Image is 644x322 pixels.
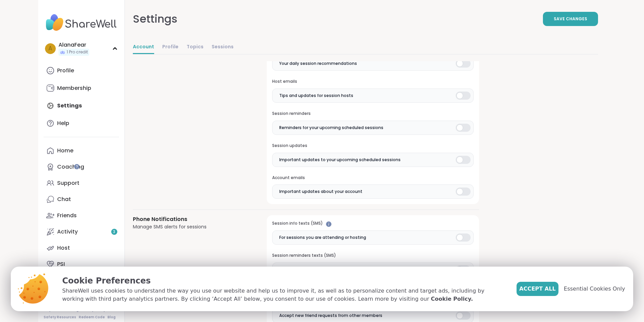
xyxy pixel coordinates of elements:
h3: Phone Notifications [133,215,251,223]
a: Help [44,115,119,131]
div: Membership [57,84,91,92]
p: Cookie Preferences [62,275,506,287]
h3: Session reminders [272,111,473,117]
a: Home [44,143,119,159]
div: PSI [57,261,65,268]
div: Settings [133,11,177,27]
span: Important updates about your account [279,189,362,195]
span: 1 Pro credit [67,49,88,55]
div: Home [57,147,73,154]
div: Host [57,244,70,252]
span: For sessions you are attending or hosting [279,234,366,241]
img: ShareWell Nav Logo [44,11,119,34]
a: Account [133,41,154,54]
a: Topics [187,41,204,54]
span: 3 [113,229,115,235]
a: Friends [44,207,119,224]
button: Save Changes [543,12,598,26]
div: Manage SMS alerts for sessions [133,223,251,230]
span: Reminders for your upcoming scheduled sessions [279,125,383,131]
iframe: Spotlight [74,164,79,169]
a: Profile [162,41,178,54]
a: Chat [44,191,119,207]
h3: Session updates [272,143,473,149]
span: Save Changes [554,16,587,22]
h3: Session info texts (SMS) [272,221,473,226]
a: Safety Resources [44,315,76,320]
span: A [48,44,52,53]
span: Your daily session recommendations [279,60,357,67]
span: Essential Cookies Only [564,285,625,293]
div: Activity [57,228,78,236]
iframe: Spotlight [326,221,332,227]
a: Cookie Policy. [431,295,473,303]
a: Redeem Code [79,315,105,320]
a: Host [44,240,119,256]
a: Profile [44,63,119,79]
span: Accept new friend requests from other members [279,313,382,319]
a: Sessions [212,41,234,54]
a: Blog [108,315,116,320]
div: Profile [57,67,74,74]
h3: Session reminders texts (SMS) [272,253,473,258]
h3: Host emails [272,79,473,84]
a: Membership [44,80,119,96]
a: Support [44,175,119,191]
a: Activity3 [44,224,119,240]
div: Chat [57,196,71,203]
h3: Account emails [272,175,473,181]
span: Accept All [519,285,556,293]
div: Coaching [57,163,84,171]
div: AlanaFear [58,41,89,49]
span: Important updates to your upcoming scheduled sessions [279,157,401,163]
div: Support [57,179,79,187]
button: Accept All [517,282,558,296]
a: Coaching [44,159,119,175]
a: PSI [44,256,119,272]
div: Friends [57,212,77,219]
div: Help [57,120,69,127]
span: Tips and updates for session hosts [279,93,353,99]
p: ShareWell uses cookies to understand the way you use our website and help us to improve it, as we... [62,287,506,303]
